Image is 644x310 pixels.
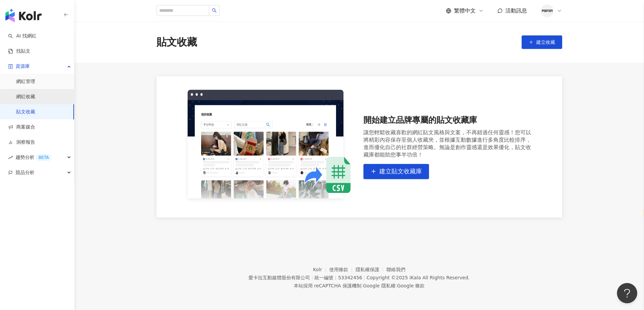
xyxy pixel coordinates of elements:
[454,7,476,15] span: 繁體中文
[36,154,51,161] div: BETA
[16,165,34,180] span: 競品分析
[409,275,421,280] a: iKala
[248,275,310,280] div: 愛卡拉互動媒體股份有限公司
[522,35,562,49] button: 建立收藏
[363,275,365,280] span: |
[363,283,396,288] a: Google 隱私權
[363,129,535,159] div: 讓您輕鬆收藏喜歡的網紅貼文風格與文案，不再錯過任何靈感！您可以將精彩內容保存至個人收藏夾，並根據互動數據進行多角度比較排序，進而優化自己的社群經營策略。無論是創作靈感還是效果優化，貼文收藏庫都能...
[329,267,356,272] a: 使用條款
[8,33,37,39] a: searchAI 找網紅
[397,283,425,288] a: Google 條款
[157,35,197,49] div: 貼文收藏
[16,93,35,100] a: 網紅收藏
[184,90,355,204] img: 開始建立品牌專屬的貼文收藏庫
[313,267,329,272] a: Kolr
[379,168,422,175] span: 建立貼文收藏庫
[311,275,313,280] span: |
[8,139,35,146] a: 洞察報告
[16,109,35,115] a: 貼文收藏
[505,7,527,14] span: 活動訊息
[16,150,51,165] span: 趨勢分析
[541,4,554,17] img: %E7%A4%BE%E7%BE%A4%E7%94%A8LOGO.png
[8,124,35,131] a: 商案媒合
[363,115,535,126] div: 開始建立品牌專屬的貼文收藏庫
[356,267,387,272] a: 隱私權保護
[5,9,42,22] img: logo
[8,155,13,160] span: rise
[16,78,35,85] a: 網紅管理
[536,39,555,45] span: 建立收藏
[363,164,429,179] button: 建立貼文收藏庫
[396,283,397,288] span: |
[294,282,425,290] span: 本站採用 reCAPTCHA 保護機制
[386,267,405,272] a: 聯絡我們
[617,283,637,303] iframe: Help Scout Beacon - Open
[8,48,30,55] a: 找貼文
[314,275,362,280] div: 統一編號：53342456
[212,8,217,13] span: search
[366,275,470,280] div: Copyright © 2025 All Rights Reserved.
[16,59,30,74] span: 資源庫
[361,283,363,288] span: |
